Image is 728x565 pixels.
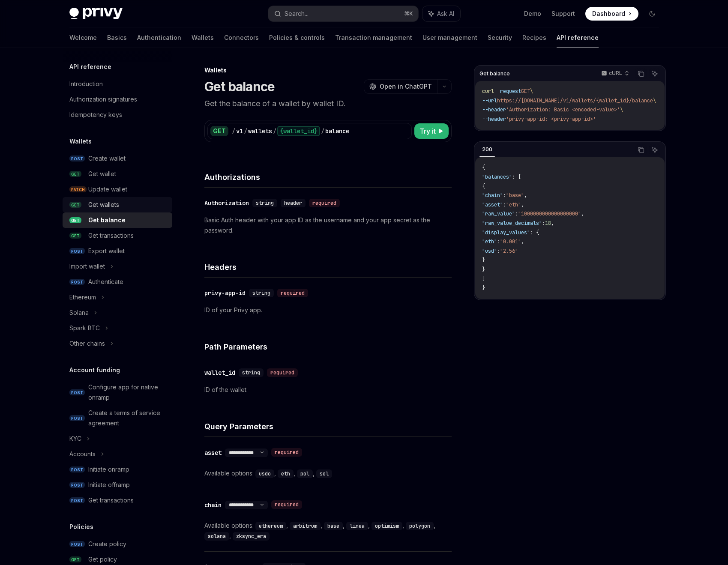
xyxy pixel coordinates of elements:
[204,501,222,509] div: chain
[63,107,172,123] a: Idempotency keys
[88,408,167,428] div: Create a terms of service agreement
[278,469,294,478] code: eth
[63,151,172,166] a: POSTCreate wallet
[506,192,524,199] span: "base"
[479,70,510,77] span: Get balance
[204,171,452,183] h4: Authorizations
[63,92,172,107] a: Authorization signatures
[406,522,434,530] code: polygon
[557,27,599,48] a: API reference
[69,233,81,239] span: GET
[290,522,321,530] code: arbitrum
[422,6,460,21] button: Ask AI
[69,261,105,272] div: Import wallet
[488,27,512,48] a: Security
[380,82,432,91] span: Open in ChatGPT
[414,123,449,139] button: Try it
[204,66,452,75] div: Wallets
[63,493,172,508] a: POSTGet transactions
[406,520,437,531] div: ,
[137,27,181,48] a: Authentication
[521,238,524,245] span: ,
[192,27,214,48] a: Wallets
[88,480,130,490] div: Initiate offramp
[267,368,298,377] div: required
[297,468,316,478] div: ,
[204,341,452,353] h4: Path Parameters
[63,462,172,477] a: POSTInitiate onramp
[204,79,275,94] h1: Get balance
[69,110,122,120] div: Idempotency keys
[649,68,660,79] button: Ask AI
[346,522,368,530] code: linea
[63,380,172,405] a: POSTConfigure app for native onramp
[277,126,320,136] div: {wallet_id}
[63,243,172,259] a: POSTExport wallet
[581,210,584,217] span: ,
[204,421,452,432] h4: Query Parameters
[204,289,246,297] div: privy-app-id
[63,182,172,197] a: PATCHUpdate wallet
[653,97,656,104] span: \
[609,70,622,77] p: cURL
[256,200,274,206] span: string
[204,468,452,478] div: Available options:
[69,171,81,177] span: GET
[204,385,452,395] p: ID of the wallet.
[255,469,274,478] code: usdc
[321,127,324,135] div: /
[482,238,497,245] span: "eth"
[277,289,308,297] div: required
[69,217,81,224] span: GET
[482,183,485,190] span: {
[88,539,126,549] div: Create policy
[252,290,270,296] span: string
[69,323,100,333] div: Spark BTC
[69,202,81,208] span: GET
[63,405,172,431] a: POSTCreate a terms of service agreement
[290,520,324,531] div: ,
[244,127,247,135] div: /
[69,449,96,459] div: Accounts
[255,468,278,478] div: ,
[521,201,524,208] span: ,
[482,173,512,180] span: "balances"
[88,169,116,179] div: Get wallet
[69,308,89,318] div: Solana
[269,27,325,48] a: Policies & controls
[204,448,222,457] div: asset
[204,532,229,541] code: solana
[69,522,93,532] h5: Policies
[88,495,134,505] div: Get transactions
[69,136,92,146] h5: Wallets
[204,520,452,541] div: Available options:
[69,8,123,20] img: dark logo
[482,192,503,199] span: "chain"
[63,274,172,290] a: POSTAuthenticate
[324,522,343,530] code: base
[69,155,85,162] span: POST
[506,106,620,113] span: 'Authorization: Basic <encoded-value>'
[210,126,228,136] div: GET
[63,477,172,493] a: POSTInitiate offramp
[346,520,371,531] div: ,
[242,369,260,376] span: string
[482,284,485,291] span: }
[518,210,581,217] span: "1000000000000000000"
[88,382,167,403] div: Configure app for native onramp
[63,536,172,552] a: POSTCreate policy
[482,97,497,104] span: --url
[88,215,126,225] div: Get balance
[524,192,527,199] span: ,
[585,7,638,21] a: Dashboard
[107,27,127,48] a: Basics
[364,79,437,94] button: Open in ChatGPT
[530,229,539,236] span: : {
[69,94,137,105] div: Authorization signatures
[482,257,485,263] span: }
[404,10,413,17] span: ⌘ K
[271,500,302,509] div: required
[233,532,270,541] code: zksync_era
[69,466,85,473] span: POST
[268,6,418,21] button: Search...⌘K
